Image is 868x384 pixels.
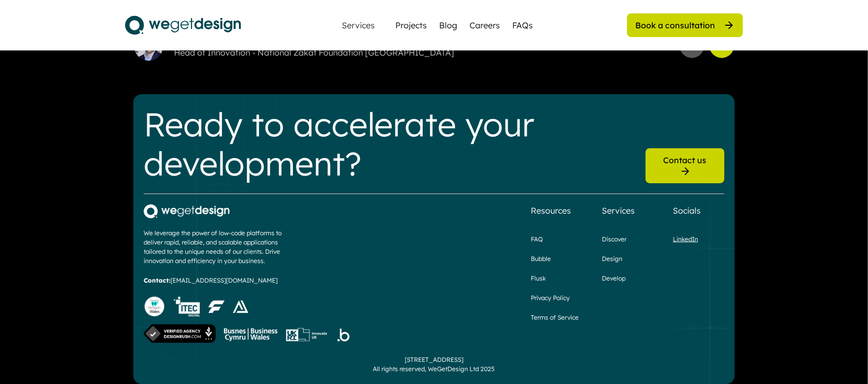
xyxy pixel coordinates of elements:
a: Design [602,254,622,264]
div: [EMAIL_ADDRESS][DOMAIN_NAME] [144,276,277,285]
a: Bubble [531,254,551,264]
div: Services [602,204,635,217]
strong: Contact: [144,276,170,284]
img: image%201%20%281%29.png [208,300,224,313]
a: LinkedIn [673,235,698,244]
div: [STREET_ADDRESS] All rights reserved, WeGetDesign Ltd 2025 [373,355,495,374]
a: Flusk [531,274,546,283]
div: Head of Innovation - National Zakat Foundation [GEOGRAPHIC_DATA] [174,46,671,59]
img: HNYRHc.tif.png [173,296,200,317]
a: Develop [602,274,626,283]
div: We leverage the power of low-code platforms to deliver rapid, reliable, and scalable applications... [144,229,298,266]
a: FAQ [531,235,543,244]
img: Verified%20Agency%20v3.png [144,324,216,343]
div: Socials [673,204,701,217]
img: Website%20Badge%20Light%201.png [144,295,165,317]
a: Discover [602,235,627,244]
a: Careers [470,19,500,31]
a: Privacy Policy [531,293,570,303]
img: innovate-sub-logo%201%20%281%29.png [286,328,327,341]
img: Layer_1.png [233,300,248,313]
a: FAQs [512,19,533,31]
img: logo.svg [125,12,241,38]
a: Blog [439,19,457,31]
img: 4b569577-11d7-4442-95fc-ebbb524e5eb8.png [144,204,230,218]
img: Group%201286.png [224,328,277,341]
div: Services [338,21,379,29]
div: Resources [531,204,571,217]
img: Group%201287.png [335,326,351,344]
a: Projects [395,19,427,31]
a: Terms of Service [531,313,579,322]
div: Book a consultation [635,20,715,31]
div: Contact us [664,154,707,166]
div: Ready to accelerate your development? [144,104,637,184]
